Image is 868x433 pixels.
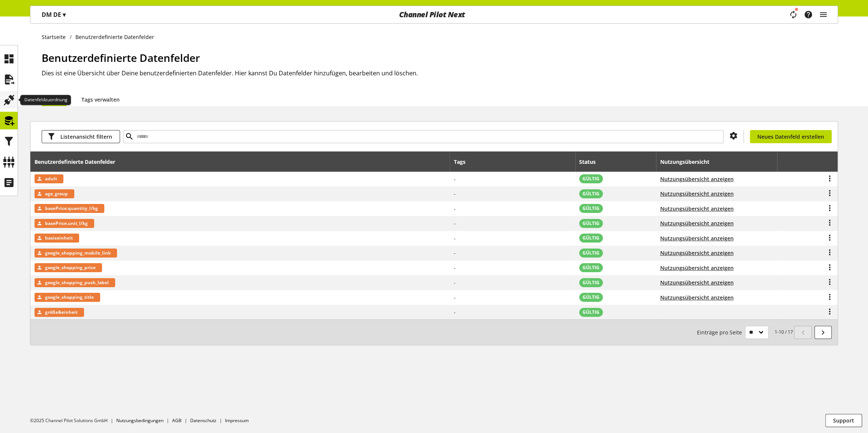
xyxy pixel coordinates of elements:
span: - [454,190,456,197]
span: adult [45,174,57,183]
a: Neues Datenfeld erstellen [750,130,832,143]
span: basiseinheit [45,234,73,243]
span: - [454,294,456,301]
span: basePrice.quantity_l/kg [45,204,98,213]
span: Benutzerdefinierte Datenfelder [42,51,200,65]
a: Datenschutz [190,417,216,424]
span: GÜLTIG [583,279,599,286]
button: Nutzungsübersicht anzeigen [660,175,733,183]
span: google_shopping_mobile_link [45,249,111,258]
span: - [454,279,456,286]
a: AGB [172,417,182,424]
span: basePrice.unit_l/kg [45,219,88,228]
span: google_shopping_title [45,293,94,302]
span: GÜLTIG [583,250,599,256]
span: größe&einheit [45,308,78,317]
a: Tags verwalten [81,96,120,103]
a: Nutzungsbedingungen [116,417,164,424]
button: Nutzungsübersicht anzeigen [660,234,733,242]
span: GÜLTIG [583,309,599,316]
button: Nutzungsübersicht anzeigen [660,219,733,227]
div: Tags [454,158,466,166]
button: Nutzungsübersicht anzeigen [660,190,733,198]
span: GÜLTIG [583,264,599,271]
span: google_shopping_price [45,263,96,272]
span: GÜLTIG [583,205,599,212]
span: - [454,264,456,271]
nav: main navigation [30,6,838,24]
div: Nutzungsübersicht [660,158,716,166]
a: Impressum [225,417,249,424]
span: ▾ [63,10,66,19]
div: Status [579,158,603,166]
span: - [454,205,456,212]
span: age_group [45,189,68,198]
button: Nutzungsübersicht anzeigen [660,264,733,272]
span: Einträge pro Seite [697,328,745,336]
button: Nutzungsübersicht anzeigen [660,279,733,286]
span: Neues Datenfeld erstellen [757,133,824,141]
button: Nutzungsübersicht anzeigen [660,205,733,213]
button: Nutzungsübersicht anzeigen [660,249,733,257]
span: - [454,235,456,242]
span: GÜLTIG [583,190,599,197]
span: - [454,220,456,227]
li: ©2025 Channel Pilot Solutions GmbH [30,417,116,424]
span: GÜLTIG [583,175,599,182]
span: GÜLTIG [583,235,599,241]
span: Listenansicht filtern [60,133,112,141]
div: Datenfeldzuordnung [20,95,71,105]
p: DM DE [42,10,66,19]
small: 1-10 / 17 [697,326,793,339]
span: - [454,309,456,316]
span: - [454,175,456,183]
h2: Dies ist eine Übersicht über Deine benutzerdefinierten Datenfelder. Hier kannst Du Datenfelder hi... [42,69,838,78]
a: Startseite [42,33,70,41]
span: GÜLTIG [583,220,599,227]
button: Support [825,414,862,427]
span: - [454,249,456,256]
span: google_shopping_push_label [45,278,109,287]
button: Listenansicht filtern [42,130,120,143]
span: GÜLTIG [583,294,599,301]
button: Nutzungsübersicht anzeigen [660,294,733,301]
div: Benutzerdefinierte Datenfelder [35,158,123,166]
span: Support [833,417,854,424]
